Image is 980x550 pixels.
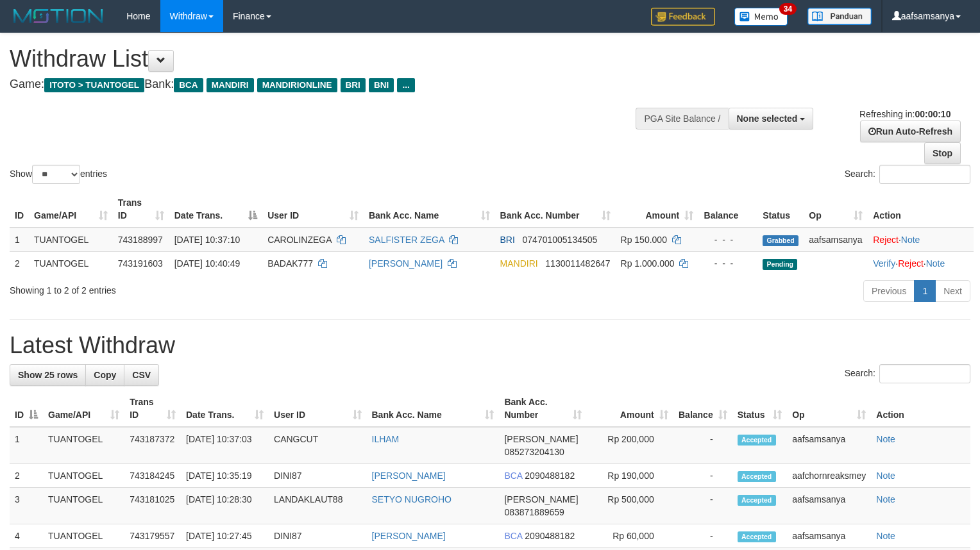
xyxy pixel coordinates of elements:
span: Copy [94,370,116,380]
span: MANDIRI [500,258,538,269]
h1: Latest Withdraw [10,333,970,358]
td: [DATE] 10:28:30 [181,488,269,524]
span: MANDIRI [207,78,254,92]
h4: Game: Bank: [10,78,641,91]
td: 2 [10,464,43,488]
td: [DATE] 10:27:45 [181,524,269,548]
th: Bank Acc. Number: activate to sort column ascending [495,191,616,228]
th: Bank Acc. Name: activate to sort column ascending [367,390,500,427]
th: Trans ID: activate to sort column ascending [124,390,181,427]
span: ITOTO > TUANTOGEL [44,78,144,92]
img: Button%20Memo.svg [734,8,788,26]
select: Showentries [32,165,80,184]
td: 743181025 [124,488,181,524]
td: TUANTOGEL [43,464,124,488]
td: Rp 200,000 [587,427,673,464]
span: Copy 083871889659 to clipboard [504,507,564,517]
span: BRI [500,235,515,245]
span: [DATE] 10:40:49 [174,258,240,269]
td: TUANTOGEL [43,488,124,524]
td: LANDAKLAUT88 [269,488,366,524]
th: ID [10,191,29,228]
a: Reject [898,258,924,269]
span: Refreshing in: [859,109,950,119]
span: Rp 1.000.000 [621,258,675,269]
span: Pending [763,259,797,270]
td: 4 [10,524,43,548]
th: Amount: activate to sort column ascending [587,390,673,427]
td: TUANTOGEL [43,524,124,548]
span: Accepted [738,495,776,506]
span: [PERSON_NAME] [504,494,578,504]
a: Previous [863,280,915,302]
td: 2 [10,251,29,275]
td: 743179557 [124,524,181,548]
span: CAROLINZEGA [267,235,332,245]
td: TUANTOGEL [43,427,124,464]
td: - [673,427,732,464]
button: None selected [729,108,814,129]
a: Show 25 rows [10,364,86,386]
th: User ID: activate to sort column ascending [269,390,366,427]
th: Date Trans.: activate to sort column ascending [181,390,269,427]
td: 743187372 [124,427,181,464]
h1: Withdraw List [10,46,641,72]
span: Copy 2090488182 to clipboard [525,471,575,481]
img: panduan.png [807,8,872,25]
th: Trans ID: activate to sort column ascending [113,191,169,228]
th: User ID: activate to sort column ascending [262,191,364,228]
input: Search: [879,364,970,383]
a: Note [926,258,945,269]
th: Status: activate to sort column ascending [732,390,787,427]
span: 34 [779,3,797,15]
span: BCA [174,78,203,92]
span: Copy 1130011482647 to clipboard [545,258,610,269]
a: Reject [873,235,899,245]
a: Verify [873,258,895,269]
span: BRI [341,78,366,92]
td: 743184245 [124,464,181,488]
td: aafsamsanya [787,427,871,464]
a: Note [876,531,895,541]
td: 1 [10,427,43,464]
a: Run Auto-Refresh [860,121,961,142]
a: Note [876,471,895,481]
label: Search: [845,364,970,383]
td: [DATE] 10:35:19 [181,464,269,488]
a: [PERSON_NAME] [372,531,446,541]
th: Op: activate to sort column ascending [787,390,871,427]
strong: 00:00:10 [915,109,950,119]
th: Game/API: activate to sort column ascending [43,390,124,427]
td: aafsamsanya [787,524,871,548]
td: 3 [10,488,43,524]
th: ID: activate to sort column descending [10,390,43,427]
span: 743191603 [118,258,163,269]
a: Copy [85,364,124,386]
span: MANDIRIONLINE [257,78,337,92]
span: 743188997 [118,235,163,245]
td: · [868,228,974,252]
td: - [673,524,732,548]
td: DINI87 [269,464,366,488]
span: None selected [737,113,798,124]
div: - - - [704,233,752,246]
a: Note [876,494,895,504]
a: [PERSON_NAME] [369,258,443,269]
a: Note [876,434,895,444]
td: · · [868,251,974,275]
th: Op: activate to sort column ascending [804,191,868,228]
a: SALFISTER ZEGA [369,235,444,245]
span: Rp 150.000 [621,235,667,245]
a: Next [935,280,970,302]
td: - [673,488,732,524]
label: Search: [845,165,970,184]
a: CSV [124,364,159,386]
td: - [673,464,732,488]
span: [DATE] 10:37:10 [174,235,240,245]
span: Copy 2090488182 to clipboard [525,531,575,541]
a: Note [901,235,920,245]
span: Copy 074701005134505 to clipboard [523,235,598,245]
td: CANGCUT [269,427,366,464]
span: BCA [504,531,522,541]
a: SETYO NUGROHO [372,494,452,504]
